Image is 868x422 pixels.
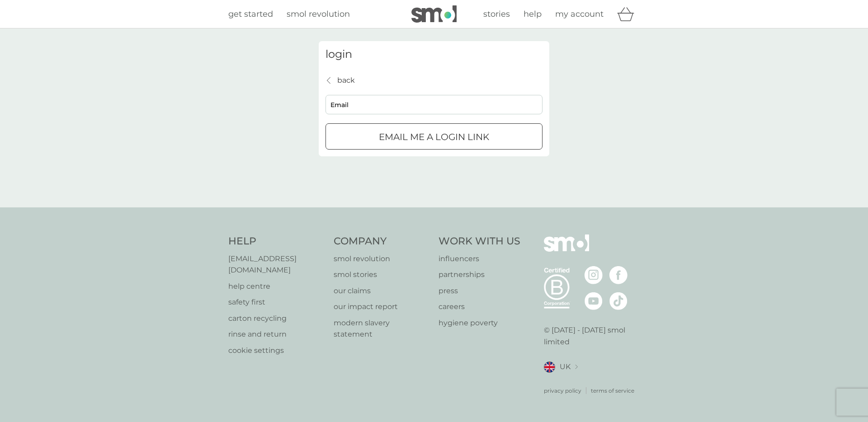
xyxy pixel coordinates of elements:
span: my account [555,9,604,19]
img: visit the smol Tiktok page [609,292,627,310]
div: basket [617,5,640,23]
span: help [524,9,542,19]
img: UK flag [544,361,555,373]
span: smol revolution [287,9,350,19]
a: modern slavery statement [334,317,430,340]
a: safety first [228,296,325,308]
a: help centre [228,281,325,292]
a: smol revolution [287,8,350,21]
h4: Help [228,234,325,249]
p: Email me a login link [379,130,489,144]
img: visit the smol Facebook page [609,266,627,284]
img: smol [411,5,457,23]
img: select a new location [575,365,578,370]
a: carton recycling [228,313,325,324]
a: hygiene poverty [439,317,520,329]
a: careers [439,301,520,313]
a: our impact report [334,301,430,313]
a: rinse and return [228,328,325,340]
a: get started [228,8,273,21]
span: get started [228,9,273,19]
a: my account [555,8,604,21]
a: press [439,285,520,297]
img: visit the smol Youtube page [585,292,603,310]
h3: login [325,48,542,61]
a: [EMAIL_ADDRESS][DOMAIN_NAME] [228,253,325,276]
a: influencers [439,253,520,265]
a: smol revolution [334,253,430,265]
button: Email me a login link [325,123,542,150]
a: partnerships [439,269,520,281]
img: smol [544,234,589,265]
p: back [337,75,355,86]
a: smol stories [334,269,430,281]
a: stories [483,8,510,21]
h4: Company [334,234,430,249]
a: our claims [334,285,430,297]
span: UK [560,361,571,373]
a: privacy policy [544,386,581,395]
h4: Work With Us [439,234,520,249]
span: stories [483,9,510,19]
a: help [524,8,542,21]
a: terms of service [591,386,634,395]
p: © [DATE] - [DATE] smol limited [544,324,640,347]
img: visit the smol Instagram page [585,266,603,284]
a: cookie settings [228,345,325,356]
